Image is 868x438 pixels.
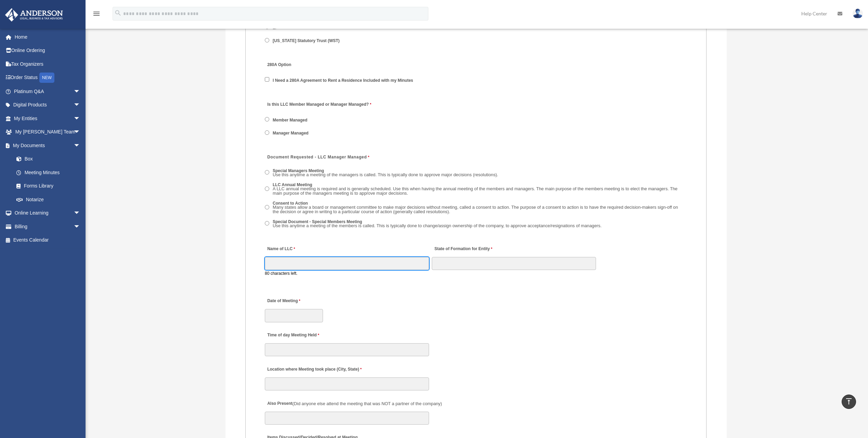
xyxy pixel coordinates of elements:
[5,85,91,98] a: Platinum Q&Aarrow_drop_down
[271,77,416,83] label: I Need a 280A Agreement to Rent a Residence Included with my Minutes
[271,117,310,123] label: Member Managed
[5,233,91,247] a: Events Calendar
[5,44,91,57] a: Online Ordering
[853,9,863,18] img: User Pic
[271,219,604,230] label: Special Document - Special Members Meeting
[5,71,91,85] a: Order StatusNEW
[74,206,87,220] span: arrow_drop_down
[5,98,91,112] a: Digital Productsarrow_drop_down
[74,139,87,153] span: arrow_drop_down
[271,130,311,136] label: Manager Managed
[39,73,54,83] div: NEW
[273,223,601,228] span: Use this anytime a meeting of the members is called. This is typically done to change/assign owne...
[271,38,342,44] label: [US_STATE] Statutory Trust (WST)
[265,331,330,340] label: Time of day Meeting Held
[265,365,363,374] label: Location where Meeting took place (City, State)
[92,10,101,18] i: menu
[5,30,91,44] a: Home
[10,193,91,206] a: Notarize
[5,57,91,71] a: Tax Organizers
[265,61,330,70] label: 280A Option
[5,139,91,152] a: My Documentsarrow_drop_down
[5,125,91,139] a: My [PERSON_NAME] Teamarrow_drop_down
[74,112,87,126] span: arrow_drop_down
[432,245,494,254] label: State of Formation for Entity
[10,152,91,166] a: Box
[265,399,444,408] label: Also Present
[842,395,856,409] a: vertical_align_top
[267,155,367,159] span: Document Requested - LLC Manager Managed
[271,201,687,216] label: Consent to Action
[265,270,429,277] div: 80 characters left.
[10,166,87,179] a: Meeting Minutes
[74,220,87,234] span: arrow_drop_down
[271,168,501,178] label: Special Managers Meeting
[271,182,687,197] label: LLC Annual Meeting
[74,85,87,99] span: arrow_drop_down
[92,12,101,18] a: menu
[3,8,65,22] img: Anderson Advisors Platinum Portal
[273,172,498,177] span: Use this anytime a meeting of the managers is called. This is typically done to approve major dec...
[845,397,853,405] i: vertical_align_top
[265,297,330,306] label: Date of Meeting
[114,9,122,17] i: search
[265,245,297,254] label: Name of LLC
[74,125,87,139] span: arrow_drop_down
[10,179,91,193] a: Forms Library
[265,100,373,109] label: Is this LLC Member Managed or Manager Managed?
[273,186,677,196] span: A LLC annual meeting is required and is generally scheduled. Use this when having the annual meet...
[273,205,678,214] span: Many states allow a board or management committee to make major decisions without meeting, called...
[74,98,87,112] span: arrow_drop_down
[293,401,442,406] span: (Did anyone else attend the meeting that was NOT a partner of the company)
[5,112,91,125] a: My Entitiesarrow_drop_down
[5,220,91,233] a: Billingarrow_drop_down
[5,206,91,220] a: Online Learningarrow_drop_down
